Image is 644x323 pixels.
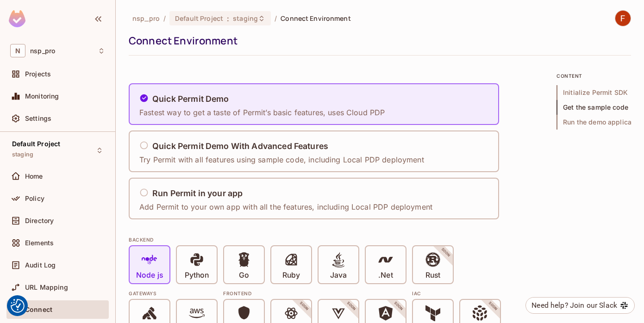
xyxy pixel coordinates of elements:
[12,140,60,148] span: Default Project
[163,14,166,23] li: /
[129,290,218,297] div: Gateways
[233,14,258,23] span: staging
[152,189,243,198] h5: Run Permit in your app
[378,271,393,280] p: .Net
[139,107,385,118] p: Fastest way to get a taste of Permit’s basic features, uses Cloud PDP
[25,115,51,122] span: Settings
[25,173,43,180] span: Home
[132,14,160,23] span: the active workspace
[152,94,229,104] h5: Quick Permit Demo
[10,44,25,57] span: N
[556,72,631,80] p: content
[282,271,300,280] p: Ruby
[425,271,440,280] p: Rust
[25,217,54,224] span: Directory
[25,239,54,247] span: Elements
[428,235,464,271] span: SOON
[25,70,51,78] span: Projects
[25,195,44,202] span: Policy
[281,14,351,23] span: Connect Environment
[275,14,277,23] li: /
[25,261,56,269] span: Audit Log
[412,290,501,297] div: IAC
[129,236,545,243] div: BACKEND
[139,202,432,212] p: Add Permit to your own app with all the features, including Local PDP deployment
[12,151,33,158] span: staging
[175,14,223,23] span: Default Project
[25,93,59,100] span: Monitoring
[25,284,68,291] span: URL Mapping
[136,271,163,280] p: Node js
[11,299,25,313] img: Revisit consent button
[185,271,209,280] p: Python
[330,271,347,280] p: Java
[615,11,631,26] img: Felipe Kharaba
[30,47,55,55] span: Workspace: nsp_pro
[11,299,25,313] button: Consent Preferences
[226,15,230,22] span: :
[9,10,25,27] img: SReyMgAAAABJRU5ErkJggg==
[129,34,626,48] div: Connect Environment
[139,155,424,165] p: Try Permit with all features using sample code, including Local PDP deployment
[223,290,406,297] div: Frontend
[152,142,328,151] h5: Quick Permit Demo With Advanced Features
[25,306,52,313] span: Connect
[531,300,617,311] div: Need help? Join our Slack
[239,271,249,280] p: Go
